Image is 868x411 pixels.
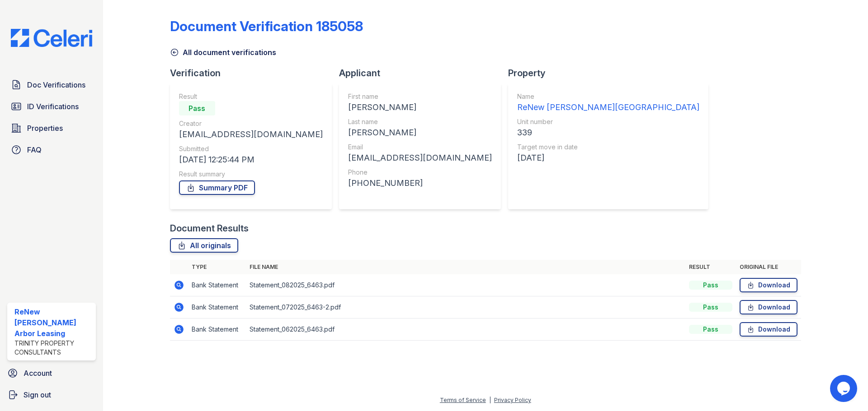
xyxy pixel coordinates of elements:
span: Properties [27,123,63,134]
a: Download [740,300,797,314]
div: [DATE] 12:25:44 PM [179,153,323,166]
iframe: chat widget [830,375,859,402]
td: Bank Statement [188,274,246,296]
a: Properties [7,119,96,137]
div: Unit number [517,117,699,126]
div: Submitted [179,144,323,153]
a: Name ReNew [PERSON_NAME][GEOGRAPHIC_DATA] [517,92,699,114]
th: Result [685,260,736,274]
span: Doc Verifications [27,79,85,90]
a: ID Verifications [7,97,96,115]
div: [PHONE_NUMBER] [348,177,492,189]
div: Email [348,143,492,152]
div: Last name [348,117,492,126]
div: Applicant [339,67,508,79]
div: ReNew [PERSON_NAME][GEOGRAPHIC_DATA] [517,101,699,114]
div: Pass [179,101,215,115]
a: Privacy Policy [494,397,531,403]
div: Result [179,92,323,101]
span: Sign out [24,389,51,400]
a: Summary PDF [179,180,255,195]
th: Original file [736,260,801,274]
div: Pass [689,303,732,312]
td: Statement_082025_6463.pdf [246,274,685,296]
div: | [489,397,491,403]
a: Doc Verifications [7,76,96,94]
div: [EMAIL_ADDRESS][DOMAIN_NAME] [348,152,492,164]
div: [PERSON_NAME] [348,101,492,114]
div: Document Verification 185058 [170,18,363,34]
div: First name [348,92,492,101]
a: All document verifications [170,47,276,58]
a: Terms of Service [440,397,486,403]
div: Property [508,67,716,79]
div: Verification [170,67,339,79]
span: Account [24,368,52,379]
div: Pass [689,281,732,290]
div: Creator [179,119,323,128]
div: 339 [517,126,699,139]
td: Statement_062025_6463.pdf [246,319,685,341]
span: FAQ [27,144,42,155]
div: Phone [348,168,492,177]
a: Download [740,322,797,337]
div: [PERSON_NAME] [348,126,492,139]
a: Sign out [4,386,99,404]
div: [DATE] [517,152,699,164]
span: ID Verifications [27,101,79,112]
div: Result summary [179,170,323,179]
a: Account [4,364,99,382]
td: Bank Statement [188,296,246,319]
div: ReNew [PERSON_NAME] Arbor Leasing [14,306,92,339]
div: Target move in date [517,143,699,152]
td: Bank Statement [188,319,246,341]
div: [EMAIL_ADDRESS][DOMAIN_NAME] [179,128,323,141]
div: Trinity Property Consultants [14,339,92,357]
div: Pass [689,325,732,334]
div: Name [517,92,699,101]
div: Document Results [170,222,249,235]
a: Download [740,278,797,292]
th: File name [246,260,685,274]
a: FAQ [7,141,96,159]
img: CE_Logo_Blue-a8612792a0a2168367f1c8372b55b34899dd931a85d93a1a3d3e32e68fde9ad4.png [4,29,99,47]
a: All originals [170,238,238,253]
td: Statement_072025_6463-2.pdf [246,296,685,319]
th: Type [188,260,246,274]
